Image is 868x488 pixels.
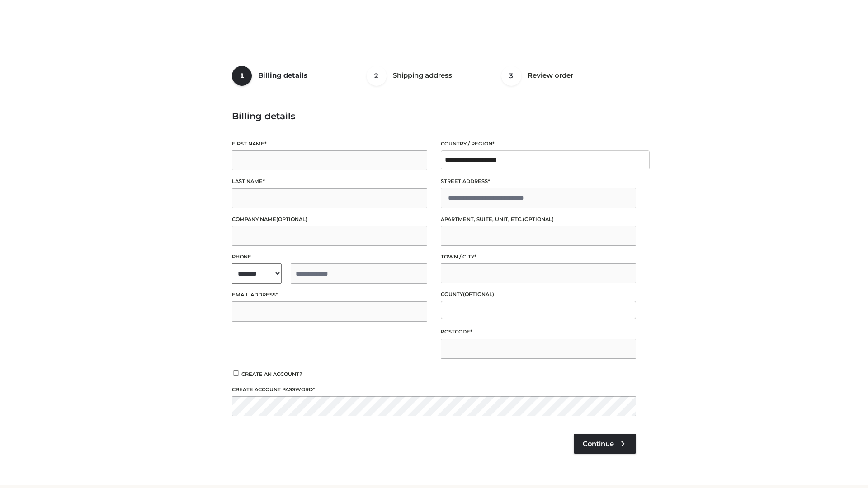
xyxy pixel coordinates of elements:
span: 3 [501,66,521,86]
span: Review order [528,71,573,80]
label: Phone [232,253,427,261]
label: Create account password [232,385,636,394]
label: County [441,290,636,299]
label: Apartment, suite, unit, etc. [441,215,636,224]
label: Postcode [441,328,636,336]
a: Continue [574,434,636,454]
label: Street address [441,177,636,186]
label: Last name [232,177,427,186]
span: Shipping address [393,71,452,80]
label: First name [232,140,427,148]
label: Email address [232,291,427,299]
span: Create an account? [241,371,302,377]
input: Create an account? [232,370,240,376]
span: 2 [367,66,387,86]
span: (optional) [523,216,554,222]
span: 1 [232,66,252,86]
label: Company name [232,215,427,224]
span: (optional) [276,216,307,222]
label: Country / Region [441,140,636,148]
h3: Billing details [232,111,636,122]
label: Town / City [441,253,636,261]
span: Continue [583,440,614,448]
span: Billing details [258,71,307,80]
span: (optional) [463,291,494,297]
